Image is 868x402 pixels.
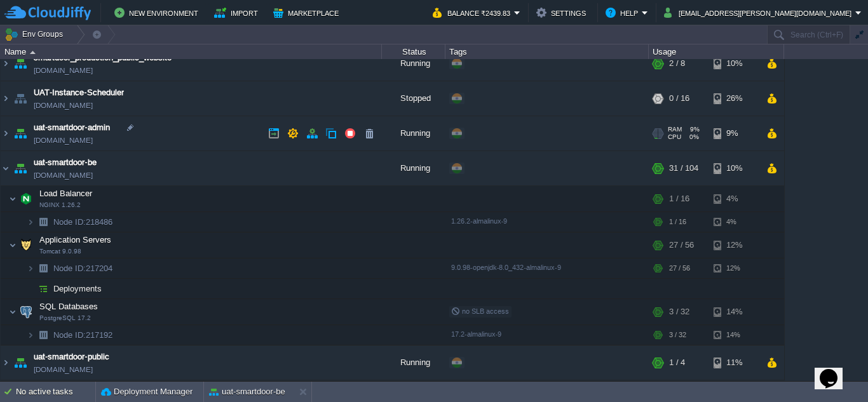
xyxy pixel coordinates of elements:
a: [DOMAIN_NAME] [34,64,93,77]
div: Tags [446,44,648,59]
span: 9.0.98-openjdk-8.0_432-almalinux-9 [451,264,561,271]
div: 3 / 32 [669,325,686,345]
button: Balance ₹2439.83 [433,5,514,20]
div: Usage [649,44,783,59]
img: AMDAwAAAACH5BAEAAAAALAAAAAABAAEAAAICRAEAOw== [17,299,35,325]
div: 4% [714,186,755,211]
span: Tomcat 9.0.98 [39,248,81,255]
div: 14% [714,325,755,345]
button: Marketplace [273,5,342,20]
div: 1 / 16 [669,186,689,211]
span: SQL Databases [38,301,100,312]
img: AMDAwAAAACH5BAEAAAAALAAAAAABAAEAAAICRAEAOw== [11,116,29,151]
img: AMDAwAAAACH5BAEAAAAALAAAAAABAAEAAAICRAEAOw== [34,258,52,278]
a: uat-smartdoor-public [34,351,109,363]
a: Node ID:218486 [52,217,114,227]
img: CloudJiffy [4,5,91,21]
div: 10% [714,151,755,185]
div: 3 / 32 [669,299,689,325]
a: Node ID:217192 [52,330,114,340]
img: AMDAwAAAACH5BAEAAAAALAAAAAABAAEAAAICRAEAOw== [1,81,11,116]
a: Load BalancerNGINX 1.26.2 [38,189,94,198]
img: AMDAwAAAACH5BAEAAAAALAAAAAABAAEAAAICRAEAOw== [1,345,11,380]
div: Status [383,44,445,59]
div: 1 / 4 [669,345,685,380]
img: AMDAwAAAACH5BAEAAAAALAAAAAABAAEAAAICRAEAOw== [9,186,17,211]
img: AMDAwAAAACH5BAEAAAAALAAAAAABAAEAAAICRAEAOw== [11,81,29,116]
img: AMDAwAAAACH5BAEAAAAALAAAAAABAAEAAAICRAEAOw== [1,151,11,185]
div: No active tasks [16,382,95,402]
div: 26% [714,81,755,116]
div: 11% [714,345,755,380]
a: [DOMAIN_NAME] [34,134,93,147]
span: Node ID: [53,330,86,340]
img: AMDAwAAAACH5BAEAAAAALAAAAAABAAEAAAICRAEAOw== [30,51,36,54]
img: AMDAwAAAACH5BAEAAAAALAAAAAABAAEAAAICRAEAOw== [11,46,29,81]
div: 12% [714,258,755,278]
img: AMDAwAAAACH5BAEAAAAALAAAAAABAAEAAAICRAEAOw== [27,258,34,278]
img: AMDAwAAAACH5BAEAAAAALAAAAAABAAEAAAICRAEAOw== [17,186,35,211]
a: uat-smartdoor-be [34,156,97,169]
div: 10% [714,46,755,81]
div: 0 / 16 [669,81,689,116]
div: 27 / 56 [669,258,690,278]
div: Running [382,151,445,185]
a: [DOMAIN_NAME] [34,363,93,376]
span: Node ID: [53,217,86,227]
button: Help [606,5,642,20]
div: 14% [714,299,755,325]
img: AMDAwAAAACH5BAEAAAAALAAAAAABAAEAAAICRAEAOw== [9,299,17,325]
div: 31 / 104 [669,151,698,185]
div: Running [382,116,445,151]
a: [DOMAIN_NAME] [34,169,93,182]
span: no SLB access [451,307,509,315]
button: New Environment [114,5,202,20]
div: 2 / 8 [669,46,685,81]
a: uat-smartdoor-admin [34,121,110,134]
img: AMDAwAAAACH5BAEAAAAALAAAAAABAAEAAAICRAEAOw== [27,212,34,232]
span: 17.2-almalinux-9 [451,330,501,338]
span: 217204 [52,263,114,274]
div: Stopped [382,81,445,116]
button: Deployment Manager [101,385,193,398]
div: Running [382,345,445,380]
button: Settings [536,5,590,20]
span: Node ID: [53,264,86,273]
span: 9% [687,126,700,133]
span: 218486 [52,217,114,227]
span: NGINX 1.26.2 [39,201,81,209]
button: Import [214,5,262,20]
img: AMDAwAAAACH5BAEAAAAALAAAAAABAAEAAAICRAEAOw== [17,232,35,258]
div: 1 / 16 [669,212,686,232]
iframe: chat widget [815,351,855,389]
img: AMDAwAAAACH5BAEAAAAALAAAAAABAAEAAAICRAEAOw== [27,325,34,345]
button: uat-smartdoor-be [209,385,285,398]
a: Deployments [52,283,104,294]
span: 217192 [52,330,114,340]
div: 12% [714,232,755,258]
img: AMDAwAAAACH5BAEAAAAALAAAAAABAAEAAAICRAEAOw== [11,345,29,380]
span: Load Balancer [38,188,94,199]
div: 9% [714,116,755,151]
img: AMDAwAAAACH5BAEAAAAALAAAAAABAAEAAAICRAEAOw== [34,279,52,298]
a: UAT-Instance-Scheduler [34,86,124,99]
img: AMDAwAAAACH5BAEAAAAALAAAAAABAAEAAAICRAEAOw== [1,46,11,81]
a: Application ServersTomcat 9.0.98 [38,235,113,245]
img: AMDAwAAAACH5BAEAAAAALAAAAAABAAEAAAICRAEAOw== [1,116,11,151]
div: 27 / 56 [669,232,694,258]
img: AMDAwAAAACH5BAEAAAAALAAAAAABAAEAAAICRAEAOw== [34,325,52,345]
img: AMDAwAAAACH5BAEAAAAALAAAAAABAAEAAAICRAEAOw== [27,279,34,298]
a: [DOMAIN_NAME] [34,99,93,112]
a: SQL DatabasesPostgreSQL 17.2 [38,302,100,311]
button: Env Groups [4,25,67,43]
span: Application Servers [38,234,113,245]
span: PostgreSQL 17.2 [39,314,91,322]
span: 0% [686,133,699,141]
button: [EMAIL_ADDRESS][PERSON_NAME][DOMAIN_NAME] [664,5,855,20]
a: Node ID:217204 [52,263,114,274]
